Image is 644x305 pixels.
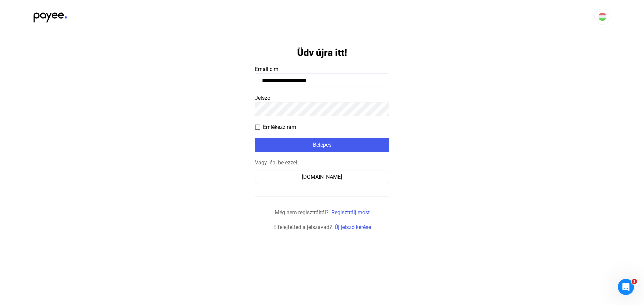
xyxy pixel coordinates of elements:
[273,224,332,230] span: Elfelejtetted a jelszavad?
[255,66,278,72] span: Email cím
[632,279,637,284] span: 1
[255,159,389,167] div: Vagy lépj be ezzel:
[598,13,606,21] img: HU
[257,173,387,181] div: [DOMAIN_NAME]
[255,170,389,184] button: [DOMAIN_NAME]
[255,95,270,101] span: Jelszó
[34,9,67,22] img: black-payee-blue-dot.svg
[335,224,371,230] a: Új jelszó kérése
[257,141,387,149] div: Belépés
[255,138,389,152] button: Belépés
[594,9,610,25] button: HU
[255,174,389,180] a: [DOMAIN_NAME]
[297,47,347,59] h1: Üdv újra itt!
[331,209,370,216] a: Regisztrálj most
[618,279,634,295] iframe: Intercom live chat
[263,123,296,131] span: Emlékezz rám
[275,209,329,216] span: Még nem regisztráltál?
